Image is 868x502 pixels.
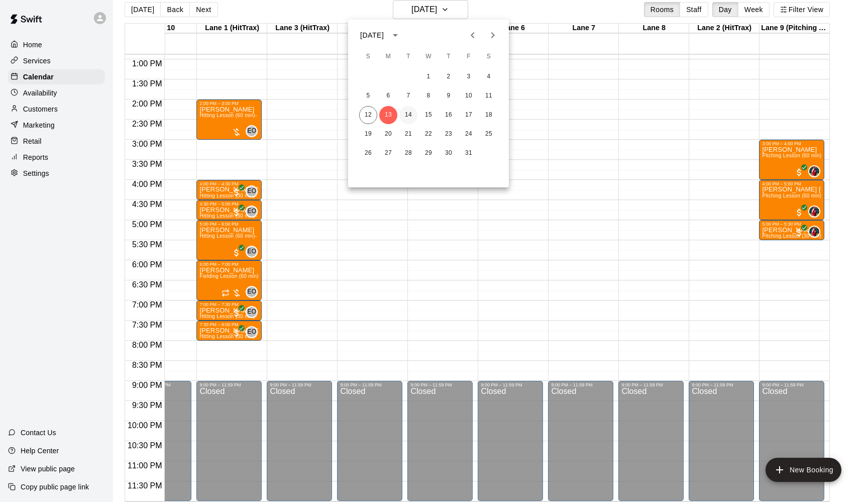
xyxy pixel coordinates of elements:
[360,30,384,41] div: [DATE]
[460,144,478,162] button: 31
[359,106,377,124] button: 12
[480,87,498,105] button: 11
[387,27,404,44] button: calendar view is open, switch to year view
[359,144,377,162] button: 26
[359,87,377,105] button: 5
[419,87,438,105] button: 8
[440,47,458,67] span: Thursday
[460,47,478,67] span: Friday
[359,47,377,67] span: Sunday
[399,144,417,162] button: 28
[419,47,438,67] span: Wednesday
[419,125,438,143] button: 22
[460,106,478,124] button: 17
[480,125,498,143] button: 25
[419,106,438,124] button: 15
[399,125,417,143] button: 21
[399,106,417,124] button: 14
[419,144,438,162] button: 29
[460,87,478,105] button: 10
[379,87,397,105] button: 6
[440,68,458,86] button: 2
[483,25,503,45] button: Next month
[440,87,458,105] button: 9
[480,106,498,124] button: 18
[460,125,478,143] button: 24
[379,144,397,162] button: 27
[379,106,397,124] button: 13
[480,47,498,67] span: Saturday
[359,125,377,143] button: 19
[399,47,417,67] span: Tuesday
[440,125,458,143] button: 23
[460,68,478,86] button: 3
[419,68,438,86] button: 1
[463,25,483,45] button: Previous month
[379,125,397,143] button: 20
[480,68,498,86] button: 4
[440,144,458,162] button: 30
[440,106,458,124] button: 16
[379,47,397,67] span: Monday
[399,87,417,105] button: 7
